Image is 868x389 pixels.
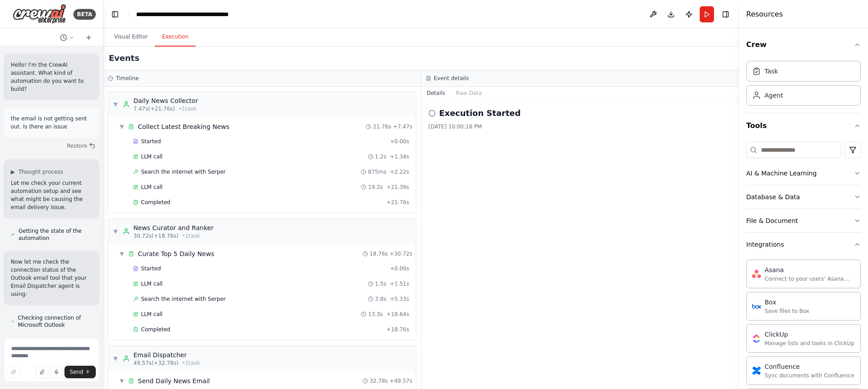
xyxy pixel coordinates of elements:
span: 875ms [368,168,386,175]
span: 7.47s (+21.76s) [133,105,175,112]
span: 13.3s [368,311,383,318]
span: • 1 task [179,105,197,112]
span: LLM call [141,280,162,287]
span: • 1 task [182,232,200,239]
span: Search the internet with Serper [141,295,226,303]
p: Let me check your current automation setup and see what might be causing the email delivery issue. [11,179,92,211]
span: ▼ [113,355,118,362]
span: + 49.57s [389,377,412,385]
span: 1.5s [375,280,386,287]
img: Asana [752,269,761,278]
span: LLM call [141,153,162,160]
span: 32.78s [370,377,388,385]
span: 49.57s (+32.78s) [133,359,179,367]
span: Completed [141,199,170,206]
h4: Resources [746,9,783,20]
div: Box [765,298,809,307]
span: Getting the state of the automation [18,227,92,242]
nav: breadcrumb [136,10,229,19]
h3: Event details [434,75,469,82]
button: Hide right sidebar [719,8,732,21]
button: Switch to previous chat [56,32,78,43]
span: ▼ [119,250,124,257]
div: BETA [73,9,96,20]
span: ▼ [113,228,118,235]
h2: Events [109,52,139,64]
button: Database & Data [746,185,861,209]
div: Connect to your users’ Asana accounts [765,275,855,282]
span: + 0.00s [390,138,409,145]
img: Box [752,302,761,311]
span: + 30.72s [389,250,412,257]
span: Send Daily News Email [138,376,210,385]
button: Upload files [36,366,48,378]
h2: Execution Started [439,107,521,120]
span: + 0.00s [390,265,409,272]
span: 1.2s [375,153,386,160]
button: ▶Thought process [11,168,63,175]
span: + 21.76s [386,199,409,206]
span: Started [141,265,161,272]
span: ▼ [119,123,124,130]
span: + 2.22s [390,168,409,175]
span: 3.8s [375,295,386,303]
button: Restore [63,140,99,152]
button: Execution [155,28,196,47]
button: Hide left sidebar [109,8,121,21]
button: Improve this prompt [7,366,20,378]
p: Hello! I'm the CrewAI assistant. What kind of automation do you want to build? [11,61,92,93]
button: AI & Machine Learning [746,162,861,185]
div: Email Dispatcher [133,351,200,359]
span: + 7.47s [393,123,412,130]
div: Save files to Box [765,308,809,315]
img: ClickUp [752,334,761,343]
p: the email is not getting sent out. Is there an issue [11,115,92,131]
span: + 18.76s [386,326,409,333]
div: Daily News Collector [133,96,198,105]
div: Database & Data [746,192,800,201]
div: Crew [746,57,861,113]
div: Sync documents with Confluence [765,372,854,379]
span: Collect Latest Breaking News [138,122,229,131]
h3: Timeline [116,75,139,82]
button: Send [64,366,96,378]
span: Completed [141,326,170,333]
div: AI & Machine Learning [746,169,817,178]
span: 30.72s (+18.76s) [133,232,179,239]
span: + 5.33s [390,295,409,303]
button: Details [421,87,451,99]
div: News Curator and Ranker [133,223,214,232]
img: Logo [13,4,66,24]
span: 19.2s [368,184,383,191]
span: Started [141,138,161,145]
button: Start a new chat [81,32,96,43]
span: ▼ [113,101,118,108]
button: Visual Editor [107,28,155,47]
div: Task [765,67,778,76]
span: Thought process [18,168,63,175]
span: 18.76s [370,250,388,257]
button: Tools [746,113,861,138]
div: ClickUp [765,330,855,339]
span: + 1.34s [390,153,409,160]
div: File & Document [746,216,798,225]
span: LLM call [141,184,162,191]
p: Now let me check the connection status of the Outlook email tool that your Email Dispatcher agent... [11,258,92,298]
span: ▶ [11,168,15,175]
div: Manage lists and tasks in ClickUp [765,340,855,347]
div: Agent [765,91,783,100]
span: ▼ [119,377,124,385]
button: Crew [746,32,861,57]
button: File & Document [746,209,861,232]
div: [DATE] 10:00:18 PM [428,123,732,130]
span: Checking connection of Microsoft Outlook [18,314,92,329]
span: + 21.39s [386,184,409,191]
span: + 18.64s [386,311,409,318]
button: Click to speak your automation idea [50,366,63,378]
span: Send [70,368,83,376]
div: Asana [765,265,855,274]
span: Curate Top 5 Daily News [138,249,214,258]
div: Integrations [746,240,784,249]
span: 21.76s [373,123,391,130]
span: + 1.51s [390,280,409,287]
